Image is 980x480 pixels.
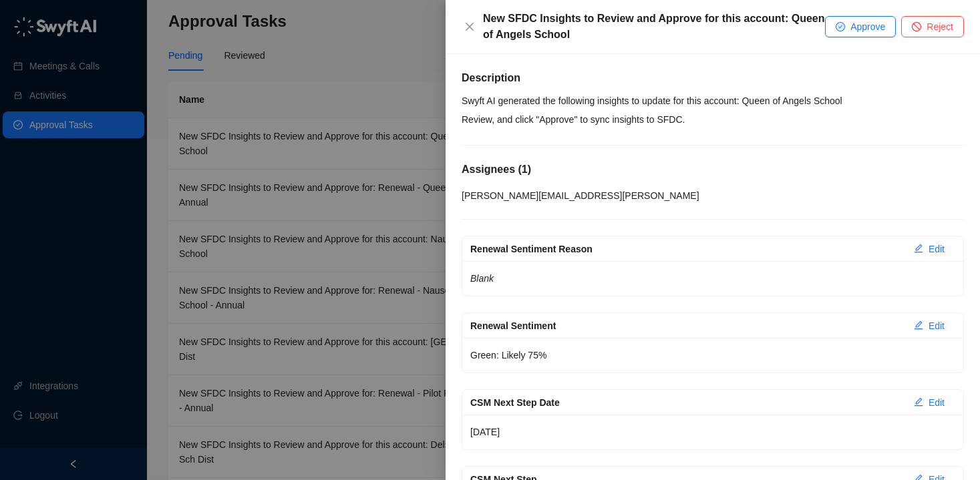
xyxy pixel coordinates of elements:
p: Green: Likely 75% [470,346,955,365]
span: Edit [929,318,945,333]
span: edit [914,397,923,407]
p: Review, and click "Approve" to sync insights to SFDC. [462,110,964,129]
span: check-circle [836,22,845,31]
p: Swyft AI generated the following insights to update for this account: Queen of Angels School [462,91,964,110]
span: [PERSON_NAME][EMAIL_ADDRESS][PERSON_NAME] [462,190,699,201]
button: Close [462,19,478,35]
button: Edit [903,315,955,336]
div: Renewal Sentiment Reason [470,242,903,256]
span: stop [912,22,921,31]
span: edit [914,244,923,253]
span: Approve [850,19,885,34]
span: Edit [929,242,945,256]
span: Reject [927,19,953,34]
button: Approve [825,16,896,37]
em: Blank [470,273,494,284]
div: Renewal Sentiment [470,318,903,333]
span: close [464,21,475,32]
button: Edit [903,238,955,260]
span: Edit [929,395,945,410]
div: New SFDC Insights to Review and Approve for this account: Queen of Angels School [483,11,825,43]
h5: Assignees ( 1 ) [462,162,964,178]
button: Reject [901,16,964,37]
button: Edit [903,392,955,413]
div: CSM Next Step Date [470,395,903,410]
h5: Description [462,70,964,86]
span: edit [914,320,923,330]
p: [DATE] [470,423,955,441]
